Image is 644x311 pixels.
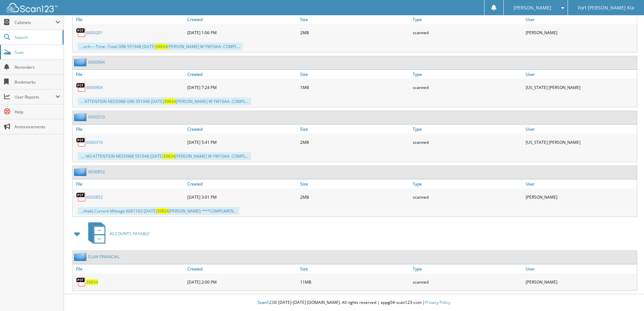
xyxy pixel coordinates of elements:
[411,190,524,204] div: scanned
[78,152,251,160] div: ..., NO ATTENTION NEED988 551948 [DATE] [PERSON_NAME] W YW1OAA: COMPL...
[73,70,186,79] a: File
[186,264,299,273] a: Created
[73,264,186,273] a: File
[524,70,637,79] a: User
[299,70,411,79] a: Size
[163,153,175,159] span: 39834
[156,44,167,49] span: 39834
[110,231,150,237] span: ACCOUNTS PAYABLE
[578,6,634,10] span: Fort [PERSON_NAME] Kia
[15,49,60,55] span: Scan
[524,190,637,204] div: [PERSON_NAME]
[86,194,103,200] a: 6030852
[299,275,411,289] div: 11MB
[78,43,243,50] div: ...ech----Time--Total GR6 551948 [DATE] [PERSON_NAME] W YW10AA: COMPL...
[299,125,411,134] a: Size
[299,190,411,204] div: 2MB
[76,27,86,38] img: PDF.png
[425,299,450,305] a: Privacy Policy
[299,179,411,188] a: Size
[524,275,637,289] div: [PERSON_NAME]
[88,114,105,120] a: 6000310
[76,137,86,147] img: PDF.png
[86,139,103,145] a: 6000310
[15,109,60,115] span: Help
[86,30,103,36] a: 6000201
[524,179,637,188] a: User
[411,275,524,289] div: scanned
[164,98,176,104] span: 39834
[15,124,60,130] span: Announcements
[73,179,186,188] a: File
[524,26,637,39] div: [PERSON_NAME]
[411,15,524,24] a: Type
[74,58,88,66] img: folder2.png
[411,70,524,79] a: Type
[186,26,299,39] div: [DATE] 1:06 PM
[299,264,411,273] a: Size
[186,135,299,149] div: [DATE] 5:41 PM
[88,169,105,175] a: 6030852
[74,113,88,121] img: folder2.png
[74,252,88,261] img: folder2.png
[157,208,169,214] span: 39834
[73,15,186,24] a: File
[186,81,299,94] div: [DATE] 7:24 PM
[524,135,637,149] div: [US_STATE] [PERSON_NAME]
[299,81,411,94] div: 1MB
[7,3,57,12] img: scan123-logo-white.svg
[524,15,637,24] a: User
[186,179,299,188] a: Created
[15,35,59,40] span: Search
[15,20,55,25] span: Cabinets
[78,207,239,215] div: ...Atak) Current Mileage 6001163 [DATE] [PERSON_NAME]: ***COMPLIMEN...
[524,125,637,134] a: User
[411,125,524,134] a: Type
[84,220,150,247] a: ACCOUNTS PAYABLE
[186,125,299,134] a: Created
[15,94,55,100] span: User Reports
[76,82,86,92] img: PDF.png
[411,264,524,273] a: Type
[524,81,637,94] div: [US_STATE] [PERSON_NAME]
[411,81,524,94] div: scanned
[186,70,299,79] a: Created
[88,59,105,65] a: 6000904
[78,97,251,105] div: ... ATTENTION NEED988 GR6 551948 [DATE] [PERSON_NAME] W YW10AA: COMPL...
[86,85,103,90] a: 6000904
[411,179,524,188] a: Type
[299,26,411,39] div: 2MB
[299,15,411,24] a: Size
[514,6,551,10] span: [PERSON_NAME]
[524,264,637,273] a: User
[411,26,524,39] div: scanned
[299,135,411,149] div: 2MB
[186,15,299,24] a: Created
[88,254,120,260] a: ELAN FINANCIAL
[411,135,524,149] div: scanned
[76,277,86,287] img: PDF.png
[258,299,274,305] span: Scan123
[64,294,644,311] div: © [DATE]-[DATE] [DOMAIN_NAME]. All rights reserved | appg04-scan123-com |
[76,192,86,202] img: PDF.png
[86,279,98,285] a: 39834
[15,64,60,70] span: Reminders
[186,275,299,289] div: [DATE] 2:00 PM
[186,190,299,204] div: [DATE] 3:01 PM
[15,79,60,85] span: Bookmarks
[73,125,186,134] a: File
[74,168,88,176] img: folder2.png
